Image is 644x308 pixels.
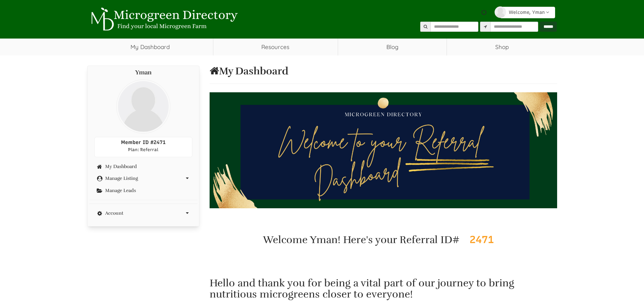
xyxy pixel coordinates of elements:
a: Welcome, Yman [500,7,555,18]
h1: My Dashboard [210,66,557,77]
a: Manage Listing [94,176,193,181]
a: My Dashboard [94,164,193,169]
a: Manage Leads [94,188,193,193]
a: Account [94,211,193,216]
a: Shop [447,39,557,55]
h4: Yman [94,69,193,76]
img: profile-profile-holder.png [116,79,170,134]
img: Microgreen Directory [87,7,239,31]
h2: Hello and thank you for being a vital part of our journey to bring nutritious microgreens closer ... [210,278,557,300]
a: Resources [213,39,338,55]
a: My Dashboard [87,39,213,55]
img: profile-profile-holder.png [495,6,506,18]
span: Member ID #2471 [121,139,166,145]
span: 2471 [470,233,494,246]
img: Referral-Dashboard.png [210,92,557,208]
span: Welcome Yman! Here's your Referral ID# [263,234,459,246]
span: Plan: Referral [128,147,158,152]
a: Blog [338,39,447,55]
